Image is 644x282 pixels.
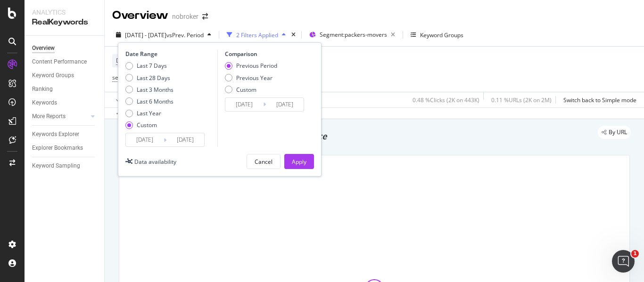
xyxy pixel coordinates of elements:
div: 0.11 % URLs ( 2K on 2M ) [491,96,552,104]
div: Ranking [32,84,53,94]
div: Comparison [225,50,307,58]
div: Date Range [125,50,215,58]
div: Apply [292,158,306,166]
div: Last 28 Days [137,74,170,82]
div: Last Year [125,109,173,117]
div: times [289,30,297,40]
div: RealKeywords [32,17,97,28]
a: Keyword Groups [32,71,98,81]
div: Last Year [137,109,161,117]
div: Switch back to Simple mode [563,96,636,104]
div: Custom [225,86,277,94]
div: Cancel [255,158,272,166]
button: Segment:packers-movers [305,27,399,42]
span: Segment: packers-movers [320,31,387,39]
button: [DATE] - [DATE]vsPrev. Period [112,27,215,42]
div: Keyword Sampling [32,161,80,171]
div: Keyword Groups [32,71,74,81]
a: Overview [32,43,98,53]
span: 1 [631,250,639,258]
span: By URL [609,129,627,135]
div: Custom [125,121,173,129]
div: Custom [236,86,256,94]
div: Analytics [32,8,97,17]
input: Start Date [225,98,263,111]
button: Cancel [247,154,281,169]
div: Last 28 Days [125,74,173,82]
div: Custom [137,121,157,129]
div: Keyword Groups [420,31,463,39]
div: Content Performance [32,57,87,67]
div: 2 Filters Applied [236,31,278,39]
input: Start Date [126,133,164,146]
div: arrow-right-arrow-left [202,13,208,20]
div: Previous Year [236,74,272,82]
div: Previous Year [225,74,277,82]
div: legacy label [598,126,631,139]
a: Explorer Bookmarks [32,143,98,153]
div: Data availability [134,158,176,166]
div: 0.48 % Clicks ( 2K on 443K ) [413,96,479,104]
a: Keywords Explorer [32,129,98,139]
div: Last 6 Months [125,97,173,105]
div: Last 6 Months [137,97,173,105]
div: Previous Period [236,62,277,70]
div: Last 3 Months [137,86,173,94]
div: More Reports [32,112,66,121]
span: vs Prev. Period [166,31,204,39]
button: Apply [112,92,140,107]
span: Device [116,56,134,64]
button: 2 Filters Applied [223,27,289,42]
a: Keywords [32,98,98,108]
div: nobroker [172,12,198,21]
div: Keywords [32,98,57,108]
a: Keyword Sampling [32,161,98,171]
button: Switch back to Simple mode [560,92,636,107]
div: Last 7 Days [125,62,173,70]
button: Keyword Groups [407,27,467,42]
div: Last 7 Days [137,62,167,70]
div: Last 3 Months [125,86,173,94]
div: Overview [32,43,55,53]
span: [DATE] - [DATE] [125,31,166,39]
input: End Date [166,133,204,146]
a: Ranking [32,84,98,94]
a: More Reports [32,112,88,121]
div: Previous Period [225,62,277,70]
div: Explorer Bookmarks [32,143,83,153]
a: Content Performance [32,57,98,67]
button: Apply [284,154,314,169]
div: Overview [112,8,168,24]
div: Keywords Explorer [32,129,79,139]
span: seo [112,73,122,81]
input: End Date [266,98,304,111]
iframe: Intercom live chat [612,250,635,273]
